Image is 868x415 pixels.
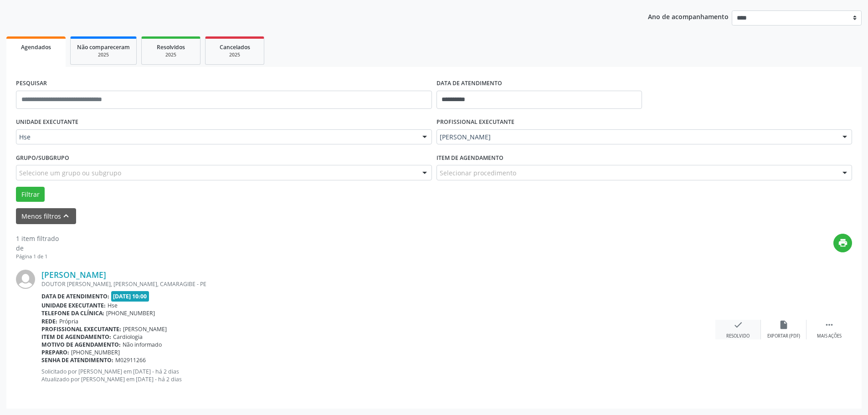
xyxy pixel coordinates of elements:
[437,115,514,129] label: PROFISSIONAL EXECUTANTE
[838,238,848,248] i: print
[41,368,715,383] p: Solicitado por [PERSON_NAME] em [DATE] - há 2 dias Atualizado por [PERSON_NAME] em [DATE] - há 2 ...
[220,43,250,51] span: Cancelados
[437,77,502,91] label: DATA DE ATENDIMENTO
[440,133,834,142] span: [PERSON_NAME]
[77,51,130,58] div: 2025
[19,133,413,142] span: Hse
[41,325,121,333] b: Profissional executante:
[123,341,162,348] span: Não informado
[16,151,69,165] label: Grupo/Subgrupo
[733,320,743,330] i: check
[41,280,715,288] div: DOUTOR [PERSON_NAME], [PERSON_NAME], CAMARAGIBE - PE
[16,208,76,224] button: Menos filtroskeyboard_arrow_up
[16,243,59,253] div: de
[817,333,842,339] div: Mais ações
[767,333,800,339] div: Exportar (PDF)
[16,115,78,129] label: UNIDADE EXECUTANTE
[41,348,69,356] b: Preparo:
[41,309,104,317] b: Telefone da clínica:
[148,51,194,58] div: 2025
[157,43,185,51] span: Resolvidos
[59,318,78,325] span: Própria
[16,234,59,243] div: 1 item filtrado
[648,10,729,22] p: Ano de acompanhamento
[111,291,149,302] span: [DATE] 10:00
[440,168,516,178] span: Selecionar procedimento
[16,253,59,261] div: Página 1 de 1
[61,211,71,221] i: keyboard_arrow_up
[113,333,143,341] span: Cardiologia
[115,356,146,364] span: M02911266
[19,168,121,178] span: Selecione um grupo ou subgrupo
[833,234,852,252] button: print
[41,333,111,341] b: Item de agendamento:
[108,302,118,309] span: Hse
[71,348,120,356] span: [PHONE_NUMBER]
[779,320,789,330] i: insert_drive_file
[41,356,113,364] b: Senha de atendimento:
[41,318,57,325] b: Rede:
[41,270,106,280] a: [PERSON_NAME]
[77,43,130,51] span: Não compareceram
[21,43,51,51] span: Agendados
[41,302,106,309] b: Unidade executante:
[16,187,45,202] button: Filtrar
[41,341,121,348] b: Motivo de agendamento:
[437,151,503,165] label: Item de agendamento
[212,51,257,58] div: 2025
[16,77,47,91] label: PESQUISAR
[123,325,167,333] span: [PERSON_NAME]
[41,292,109,300] b: Data de atendimento:
[106,309,155,317] span: [PHONE_NUMBER]
[824,320,834,330] i: 
[726,333,750,339] div: Resolvido
[16,270,35,289] img: img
